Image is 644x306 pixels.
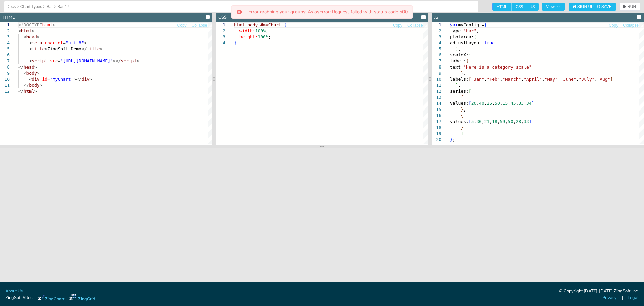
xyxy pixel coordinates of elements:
[468,77,471,82] span: [
[484,22,487,27] span: {
[461,107,463,112] span: }
[476,101,479,106] span: ,
[432,22,441,28] div: 1
[50,77,73,82] span: 'myChart'
[463,28,476,33] span: "bar"
[492,3,512,11] span: HTML
[432,88,441,94] div: 12
[558,77,560,82] span: ,
[434,14,438,21] div: JS
[474,119,476,124] span: ,
[47,77,50,82] span: =
[234,40,237,45] span: }
[627,5,636,9] span: RUN
[455,83,458,88] span: }
[466,58,469,63] span: {
[463,71,466,76] span: ,
[18,64,24,70] span: </
[239,28,255,33] span: width:
[623,23,639,27] span: Collapse
[432,52,441,58] div: 6
[18,22,42,27] span: <!DOCTYPE
[37,71,40,76] span: >
[432,58,441,64] div: 7
[610,77,613,82] span: ]
[463,64,532,70] span: "Here is a category scale"
[73,77,81,82] span: ></
[258,22,261,27] span: ,
[137,58,139,63] span: >
[60,58,113,63] span: "[URL][DOMAIN_NAME]"
[492,119,497,124] span: 18
[508,101,511,106] span: ,
[32,28,34,33] span: >
[489,119,492,124] span: ,
[18,28,21,33] span: <
[24,89,34,94] span: html
[216,34,225,40] div: 3
[559,288,639,295] div: © Copyright [DATE]-[DATE] ZingSoft, Inc.
[623,22,639,29] button: Collapse
[53,22,55,27] span: >
[569,3,616,11] button: Sign Up to Save
[3,14,15,21] div: HTML
[526,101,532,106] span: 34
[492,101,495,106] span: ,
[84,40,87,45] span: >
[245,22,248,27] span: ,
[505,119,508,124] span: ,
[248,10,408,14] p: Error grabbing your groups: AxiosError: Request failed with status code 500
[602,295,617,301] a: Privacy
[42,77,47,82] span: id
[458,22,484,27] span: myConfig =
[432,125,441,131] div: 18
[216,40,225,46] div: 4
[192,23,207,27] span: Collapse
[432,82,441,88] div: 11
[21,28,32,33] span: html
[511,101,516,106] span: 45
[18,89,24,94] span: </
[432,131,441,137] div: 19
[247,22,258,27] span: body
[474,34,476,39] span: {
[100,46,103,51] span: >
[63,40,66,45] span: =
[432,113,441,119] div: 16
[450,101,469,106] span: values:
[34,64,37,70] span: >
[471,77,484,82] span: "Jan"
[432,94,441,100] div: 13
[479,101,484,106] span: 40
[393,22,403,29] button: Copy
[609,23,618,27] span: Copy
[5,288,23,294] a: About Us
[29,40,32,45] span: <
[484,119,489,124] span: 21
[471,101,476,106] span: 20
[450,64,463,70] span: text:
[32,58,47,63] span: script
[432,40,441,46] div: 4
[542,77,545,82] span: ,
[47,46,82,51] span: ZingSoft Demo
[191,22,208,29] button: Collapse
[432,76,441,82] div: 10
[450,28,463,33] span: type:
[38,294,64,302] a: ZingChart
[579,77,594,82] span: "July"
[24,83,29,88] span: </
[258,34,268,39] span: 100%
[432,46,441,52] div: 5
[407,23,423,27] span: Collapse
[255,28,266,33] span: 100%
[216,22,225,28] div: 1
[432,100,441,106] div: 14
[521,119,524,124] span: ,
[521,77,524,82] span: ,
[622,295,623,301] span: |
[455,46,458,51] span: }
[608,22,619,29] button: Copy
[516,119,521,124] span: 28
[82,77,89,82] span: div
